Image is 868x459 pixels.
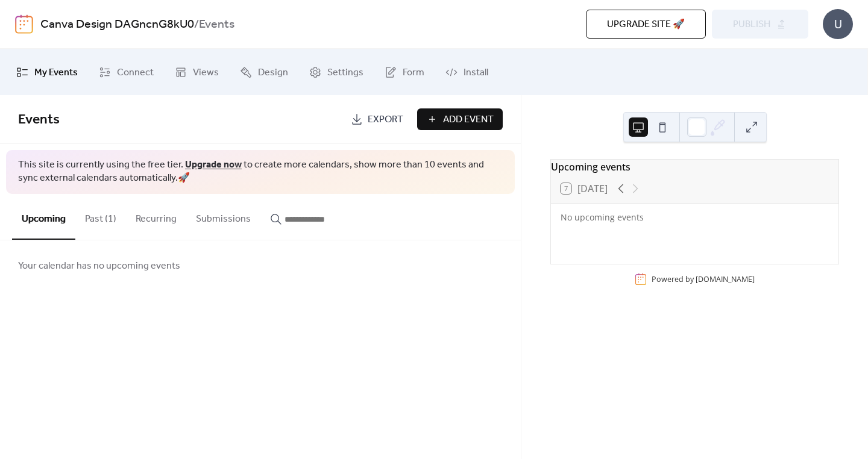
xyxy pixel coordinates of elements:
[18,107,60,133] span: Events
[342,108,412,130] a: Export
[186,194,260,239] button: Submissions
[823,9,853,39] div: U
[199,13,234,36] b: Events
[34,63,78,82] span: My Events
[258,63,288,82] span: Design
[90,54,163,90] a: Connect
[126,194,186,239] button: Recurring
[7,54,87,90] a: My Events
[12,194,75,240] button: Upcoming
[18,158,503,186] span: This site is currently using the free tier. to create more calendars, show more than 10 events an...
[231,54,297,90] a: Design
[75,194,126,239] button: Past (1)
[376,54,433,90] a: Form
[166,54,228,90] a: Views
[40,13,194,36] a: Canva Design DAGncnG8kU0
[117,63,154,82] span: Connect
[443,113,494,127] span: Add Event
[586,10,706,39] button: Upgrade site 🚀
[607,17,685,32] span: Upgrade site 🚀
[561,211,829,223] div: No upcoming events
[327,63,363,82] span: Settings
[194,13,199,36] b: /
[403,63,424,82] span: Form
[464,63,488,82] span: Install
[185,155,242,174] a: Upgrade now
[300,54,373,90] a: Settings
[652,274,755,284] div: Powered by
[436,54,497,90] a: Install
[551,160,838,174] div: Upcoming events
[696,274,755,284] a: [DOMAIN_NAME]
[18,259,180,273] span: Your calendar has no upcoming events
[417,108,503,130] button: Add Event
[193,63,219,82] span: Views
[368,113,403,127] span: Export
[15,14,33,34] img: logo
